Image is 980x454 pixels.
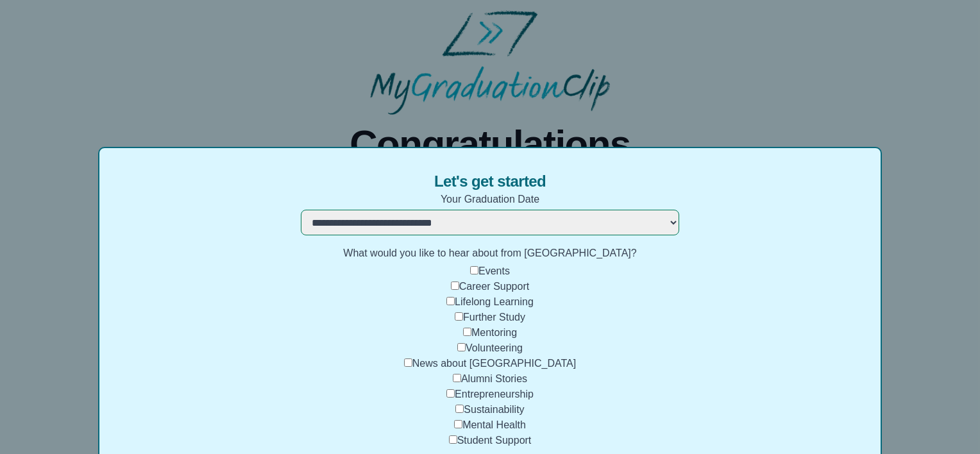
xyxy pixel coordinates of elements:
[471,327,517,338] label: Mentoring
[463,312,525,323] label: Further Study
[461,373,527,384] label: Alumni Stories
[455,389,534,399] label: Entrepreneurship
[434,171,546,192] span: Let's get started
[412,358,576,369] label: News about [GEOGRAPHIC_DATA]
[455,296,534,307] label: Lifelong Learning
[301,246,679,261] label: What would you like to hear about from [GEOGRAPHIC_DATA]?
[301,192,679,207] label: Your Graduation Date
[457,435,532,446] label: Student Support
[478,265,510,276] label: Events
[462,419,526,430] label: Mental Health
[459,281,529,292] label: Career Support
[466,342,523,353] label: Volunteering
[464,404,524,415] label: Sustainability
